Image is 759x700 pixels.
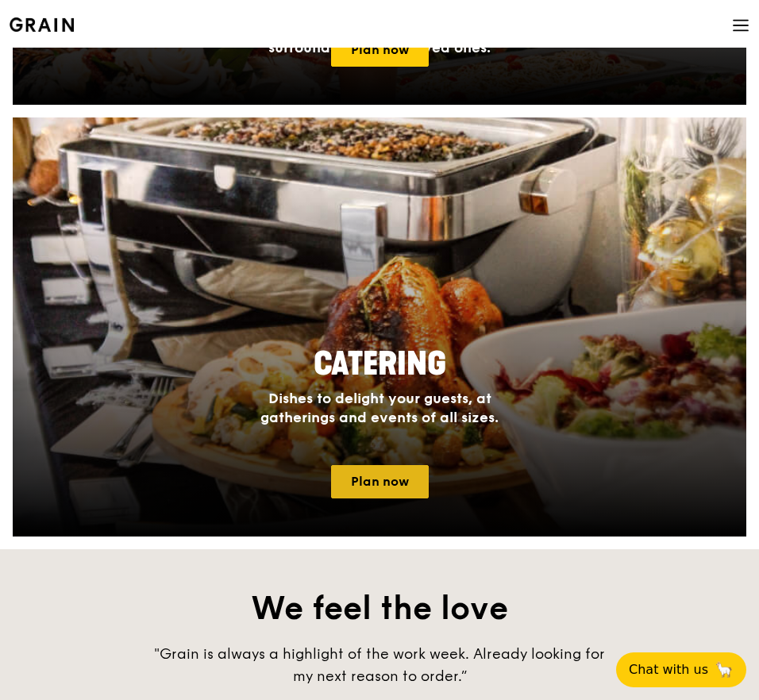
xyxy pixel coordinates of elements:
span: Chat with us [629,660,708,679]
img: Grain [10,17,74,32]
button: Chat with us🦙 [616,652,746,687]
div: "Grain is always a highlight of the work week. Already looking for my next reason to order.” [141,643,618,687]
a: CateringDishes to delight your guests, at gatherings and events of all sizes.Plan now [13,117,746,537]
span: Dishes to delight your guests, at gatherings and events of all sizes. [260,390,499,426]
a: Plan now [331,465,429,498]
span: Catering [314,345,446,383]
span: 🦙 [715,660,734,679]
img: catering-card.e1cfaf3e.jpg [13,117,746,537]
